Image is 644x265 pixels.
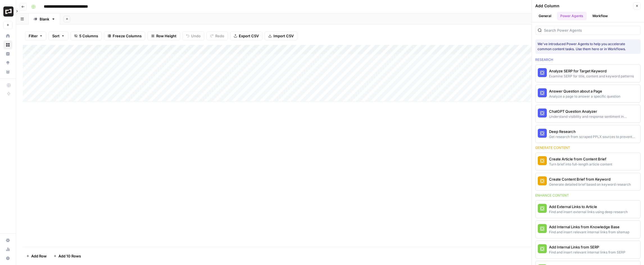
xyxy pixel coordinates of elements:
[3,6,13,17] img: Brex Logo
[549,114,638,119] div: Understand visibility and response sentiment in ChatGPT
[58,253,81,259] span: Add 10 Rows
[549,176,631,182] div: Create Content Brief from Keyword
[538,42,638,52] div: We've introduced Power Agents to help you accelerate common content tasks. Use them here or in Wo...
[25,31,46,40] button: Filter
[3,4,12,19] button: Workspace: Brex
[3,254,12,263] button: Help + Support
[3,49,12,58] a: Insights
[549,244,625,250] div: Add Internal Links from SERP
[549,162,612,167] div: Turn brief into full-length article content
[49,31,68,40] button: Sort
[549,182,631,187] div: Generate detailed brief based on keyword research
[549,230,629,235] div: Find and insert relevant internal links from sitemap
[535,57,641,62] div: Research
[71,31,102,40] button: 5 Columns
[3,236,12,245] a: Settings
[265,31,297,40] button: Import CSV
[536,125,640,143] button: Deep ResearchGet research from scraped PPLX sources to prevent source [MEDICAL_DATA]
[549,94,620,99] div: Analyze a page to answer a specific question
[536,153,640,170] button: Create Article from Content BriefTurn brief into full-length article content
[557,12,587,20] button: Power Agents
[3,31,12,40] a: Home
[207,31,228,40] button: Redo
[549,129,638,134] div: Deep Research
[3,245,12,254] a: Usage
[549,224,629,230] div: Add Internal Links from Knowledge Base
[40,16,49,22] div: Blank
[536,173,640,190] button: Create Content Brief from KeywordGenerate detailed brief based on keyword research
[536,85,640,102] button: Answer Question about a PageAnalyze a page to answer a specific question
[589,12,611,20] button: Workflow
[549,88,620,94] div: Answer Question about a Page
[239,33,259,39] span: Export CSV
[536,105,640,123] button: ChatGPT Question AnalyzerUnderstand visibility and response sentiment in ChatGPT
[215,33,224,39] span: Redo
[549,74,634,79] div: Examine SERP for title, content and keyword patterns
[536,201,640,218] button: Add External Links to ArticleFind and insert external links using deep research
[549,204,628,209] div: Add External Links to Article
[536,65,640,82] button: Analyze SERP for Target KeywordExamine SERP for title, content and keyword patterns
[50,252,84,261] button: Add 10 Rows
[113,33,142,39] span: Freeze Columns
[536,241,640,258] button: Add Internal Links from SERPFind and insert relevant internal links from SERP
[104,31,145,40] button: Freeze Columns
[148,31,180,40] button: Row Height
[549,68,634,74] div: Analyze SERP for Target Keyword
[549,109,638,114] div: ChatGPT Question Analyzer
[29,33,38,39] span: Filter
[536,221,640,238] button: Add Internal Links from Knowledge BaseFind and insert relevant internal links from sitemap
[549,156,612,162] div: Create Article from Content Brief
[549,209,628,215] div: Find and insert external links using deep research
[535,145,641,150] div: Generate content
[23,252,50,261] button: Add Row
[191,33,201,39] span: Undo
[3,40,12,49] a: Browse
[31,253,47,259] span: Add Row
[3,67,12,76] a: Your Data
[549,134,638,139] div: Get research from scraped PPLX sources to prevent source [MEDICAL_DATA]
[535,193,641,198] div: Enhance content
[79,33,98,39] span: 5 Columns
[29,13,60,25] a: Blank
[549,250,625,255] div: Find and insert relevant internal links from SERP
[52,33,60,39] span: Sort
[273,33,294,39] span: Import CSV
[156,33,176,39] span: Row Height
[230,31,262,40] button: Export CSV
[535,12,555,20] button: General
[544,27,638,33] input: Search Power Agents
[3,58,12,67] a: Opportunities
[182,31,204,40] button: Undo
